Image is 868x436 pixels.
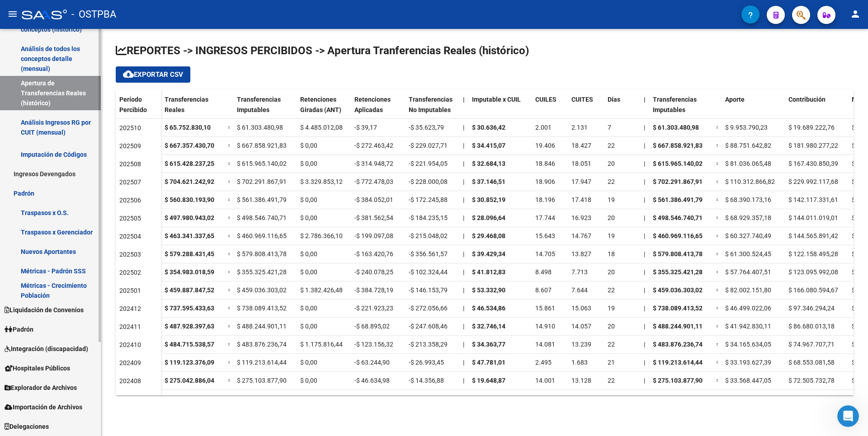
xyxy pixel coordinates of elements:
button: go back [6,5,23,23]
mat-icon: menu [7,9,18,19]
datatable-header-cell: | [459,90,468,128]
span: CUITES [571,96,593,103]
div: todavía no ha salido [7,177,86,197]
strong: $ 463.341.337,65 [165,232,214,239]
span: | [463,96,465,103]
span: 202411 [119,323,141,330]
span: | [463,124,464,131]
span: $ 1.175.816,44 [300,341,343,348]
span: 20 [608,160,615,167]
span: 13.239 [571,341,591,348]
strong: $ 459.887.847,52 [165,286,214,294]
span: Retenciones Giradas (ANT) [300,96,341,113]
button: Selector de gif [43,296,50,303]
span: 202505 [119,215,141,222]
datatable-header-cell: CUITES [568,90,604,128]
span: | [644,305,645,312]
span: -$ 68.895,02 [354,323,390,330]
span: Período Percibido [119,96,147,113]
span: = [716,196,720,203]
strong: $ 459.036.303,02 [653,286,703,294]
span: $ 579.808.413,78 [237,250,287,258]
span: Padrón [5,324,33,334]
div: Buenos dias, Muchas gracias por comunicarse con el soporte técnico de la plataforma [14,144,141,170]
span: | [644,250,645,258]
span: -$ 146.153,79 [409,286,448,294]
strong: $ 497.980.943,02 [165,214,214,221]
span: $ 41.942.830,11 [725,323,771,330]
strong: $ 34.363,77 [472,341,505,348]
span: $ 0,00 [300,268,317,276]
span: $ 483.876.236,74 [237,341,287,348]
span: | [644,341,645,348]
strong: $ 355.325.421,28 [653,268,703,276]
span: $ 0,00 [300,142,317,149]
span: = [228,250,231,258]
span: = [228,124,231,131]
span: $ 122.158.495,28 [788,250,838,258]
span: 20 [608,323,615,330]
span: $ 4.485.012,08 [300,124,343,131]
span: $ 738.089.413,52 [237,305,287,312]
span: $ 488.244.901,11 [237,323,287,330]
span: = [716,178,720,185]
datatable-header-cell: | [640,90,649,128]
span: = [228,305,231,312]
span: $ 667.858.921,83 [237,142,287,149]
strong: $ 704.621.242,92 [165,178,214,185]
span: = [228,286,231,294]
span: -$ 272.056,66 [409,305,448,312]
strong: $ 579.288.431,45 [165,250,214,258]
span: -$ 102.324,44 [409,268,448,276]
span: $ 110.312.866,82 [725,178,775,185]
datatable-header-cell: Transferencias Imputables [233,90,297,128]
span: $ 0,00 [300,160,317,167]
span: | [644,96,646,103]
span: = [716,160,720,167]
p: El equipo también puede ayudar [44,10,139,24]
datatable-header-cell: CUILES [532,90,568,128]
span: $ 702.291.867,91 [237,178,287,185]
span: 17.947 [571,178,591,185]
span: -$ 172.245,88 [409,196,448,203]
datatable-header-cell: Retenciones Giradas (ANT) [297,90,351,128]
b: [PERSON_NAME] [39,120,90,127]
span: 202412 [119,305,141,312]
span: 7.713 [571,268,588,276]
span: -$ 163.420,76 [354,250,393,258]
span: | [644,232,645,239]
span: -$ 772.478,03 [354,178,393,185]
span: Integración (discapacidad) [5,344,88,354]
span: $ 82.002.151,80 [725,286,771,294]
span: $ 561.386.491,79 [237,196,287,203]
span: | [463,286,464,294]
span: Aporte [725,96,745,103]
span: 19 [608,196,615,203]
span: $ 0,00 [300,196,317,203]
button: Selector de emoji [28,296,36,303]
strong: $ 615.965.140,02 [653,160,703,167]
span: $ 3.329.853,12 [300,178,343,185]
strong: $ 32.746,14 [472,323,505,330]
span: = [716,268,720,276]
span: 22 [608,178,615,185]
span: Transferencias Imputables [653,96,697,113]
span: 7.644 [571,286,588,294]
strong: $ 667.858.921,83 [653,142,703,149]
span: $ 46.499.022,06 [725,305,771,312]
span: -$ 384.728,19 [354,286,393,294]
iframe: Intercom live chat [837,405,859,427]
button: Adjuntar un archivo [14,296,21,303]
span: Transferencias No Imputables [409,96,453,113]
span: | [463,268,464,276]
button: Enviar un mensaje… [155,292,170,307]
span: = [228,178,231,185]
span: $ 2.786.366,10 [300,232,343,239]
span: | [644,124,645,131]
span: | [463,305,464,312]
button: Inicio [142,5,159,23]
span: REPORTES -> INGRESOS PERCIBIDOS -> Apertura Tranferencias Reales (histórico) [116,44,529,57]
datatable-header-cell: Retenciones Aplicadas [351,90,405,128]
span: $ 61.303.480,98 [237,124,283,131]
